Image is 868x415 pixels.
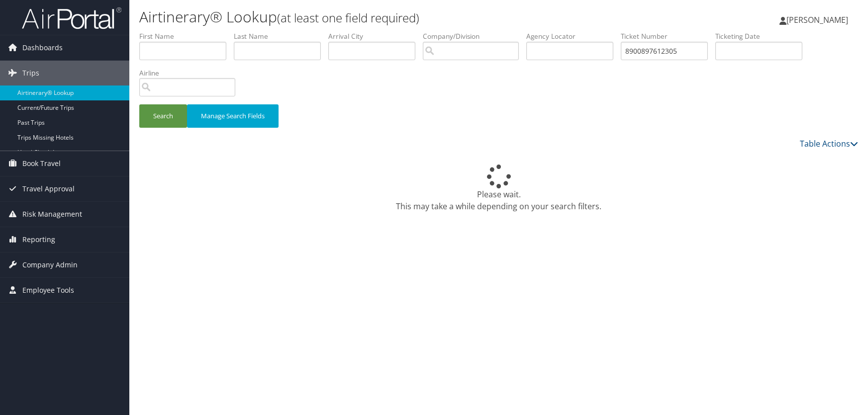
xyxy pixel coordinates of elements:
[526,31,621,41] label: Agency Locator
[22,35,63,60] span: Dashboards
[139,6,618,27] h1: Airtinerary® Lookup
[22,151,61,176] span: Book Travel
[277,9,419,26] small: (at least one field required)
[621,31,715,41] label: Ticket Number
[22,278,74,303] span: Employee Tools
[187,104,279,128] button: Manage Search Fields
[779,5,858,35] a: [PERSON_NAME]
[786,14,848,25] span: [PERSON_NAME]
[139,165,858,212] div: Please wait. This may take a while depending on your search filters.
[139,68,243,78] label: Airline
[715,31,810,41] label: Ticketing Date
[22,202,82,227] span: Risk Management
[234,31,328,41] label: Last Name
[800,138,858,149] a: Table Actions
[22,227,55,252] span: Reporting
[22,6,121,30] img: airportal-logo.png
[423,31,526,41] label: Company/Division
[139,31,234,41] label: First Name
[328,31,423,41] label: Arrival City
[22,61,39,85] span: Trips
[139,104,187,128] button: Search
[22,252,78,277] span: Company Admin
[22,176,75,201] span: Travel Approval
